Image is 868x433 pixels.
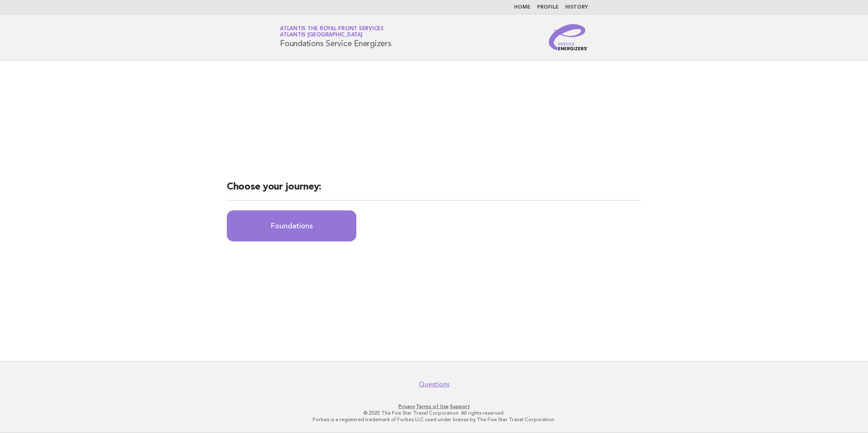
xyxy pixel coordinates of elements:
a: Support [450,404,470,409]
p: · · [184,403,684,410]
a: Home [514,5,530,10]
span: Atlantis [GEOGRAPHIC_DATA] [280,33,362,38]
p: Forbes is a registered trademark of Forbes LLC used under license by The Five Star Travel Corpora... [184,416,684,423]
p: © 2025 The Five Star Travel Corporation. All rights reserved. [184,410,684,416]
a: Atlantis The Royal Front ServicesAtlantis [GEOGRAPHIC_DATA] [280,26,384,38]
h1: Foundations Service Energizers [280,27,391,48]
img: Service Energizers [549,24,588,50]
a: Privacy [398,404,415,409]
a: Foundations [227,210,356,241]
a: Questions [419,380,450,388]
h2: Choose your journey: [227,181,641,201]
a: Terms of Use [416,404,449,409]
a: Profile [537,5,559,10]
a: History [565,5,588,10]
